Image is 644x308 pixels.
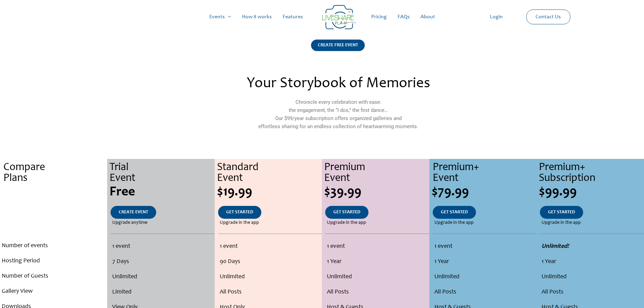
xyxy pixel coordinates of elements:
div: Premium+ Subscription [539,162,644,184]
span: Upgrade in the app [220,219,259,227]
span: . [53,220,54,225]
li: Gallery View [2,284,105,299]
a: About [415,6,440,28]
li: Unlimited [542,269,642,285]
div: Premium+ Event [433,162,536,184]
span: Upgrade in the app [327,219,366,227]
li: 90 Days [220,254,320,269]
a: GET STARTED [325,206,368,219]
div: Premium Event [324,162,429,184]
a: Login [484,6,508,28]
span: Upgrade anytime [112,219,147,227]
div: $39.99 [324,186,429,199]
li: 1 event [327,239,427,254]
p: Chronicle every celebration with ease: the engagement, the “I dos,” the first dance… Our $99/year... [192,98,484,131]
div: $19.99 [217,186,322,199]
a: GET STARTED [433,206,476,219]
img: LiveShare logo - Capture & Share Event Memories [322,5,356,29]
li: Number of events [2,238,105,254]
div: Compare Plans [3,162,107,184]
span: . [52,186,55,199]
span: . [53,210,54,215]
a: Pricing [366,6,392,28]
li: Unlimited [112,269,212,285]
strong: Unlimited! [542,243,569,250]
li: All Posts [542,285,642,300]
a: CREATE EVENT [111,206,156,219]
a: Events [204,6,237,28]
li: All Posts [327,285,427,300]
li: 7 Days [112,254,212,269]
a: Features [277,6,308,28]
a: GET STARTED [540,206,583,219]
li: 1 event [220,239,320,254]
span: CREATE EVENT [119,210,148,215]
a: CREATE FREE EVENT [311,40,365,60]
a: How it works [237,6,277,28]
h2: Your Storybook of Memories [192,76,484,91]
a: . [45,206,63,219]
a: FAQs [392,6,415,28]
div: CREATE FREE EVENT [311,40,365,51]
li: 1 Year [434,254,535,269]
span: GET STARTED [441,210,468,215]
a: GET STARTED [218,206,261,219]
li: Hosting Period [2,254,105,269]
li: All Posts [220,285,320,300]
li: 1 Year [327,254,427,269]
li: Unlimited [434,269,535,285]
li: 1 event [434,239,535,254]
li: 1 Year [542,254,642,269]
div: $79.99 [432,186,536,199]
span: GET STARTED [548,210,575,215]
div: $99.99 [539,186,644,199]
nav: Site Navigation [12,6,632,28]
span: Upgrade in the app [434,219,474,227]
li: Limited [112,285,212,300]
div: Trial Event [110,162,214,184]
div: Standard Event [217,162,322,184]
span: Upgrade in the app [542,219,581,227]
div: Free [110,186,214,199]
li: Unlimited [220,269,320,285]
span: GET STARTED [226,210,253,215]
li: All Posts [434,285,535,300]
li: 1 event [112,239,212,254]
li: Number of Guests [2,269,105,284]
span: GET STARTED [333,210,360,215]
a: Contact Us [530,10,566,24]
li: Unlimited [327,269,427,285]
